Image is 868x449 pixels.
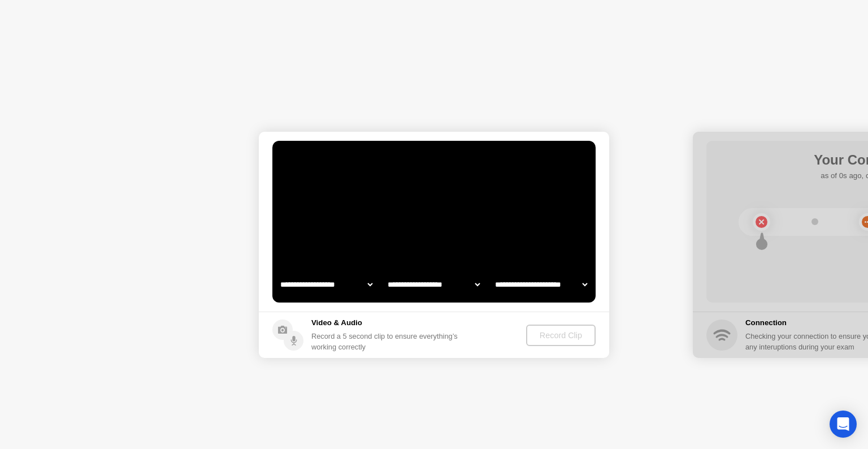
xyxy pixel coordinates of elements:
button: Record Clip [526,325,596,346]
div: Open Intercom Messenger [830,411,857,438]
div: Record a 5 second clip to ensure everything’s working correctly [311,331,462,352]
select: Available cameras [278,273,375,296]
select: Available microphones [493,273,589,296]
h5: Video & Audio [311,317,462,329]
select: Available speakers [385,273,482,296]
div: Record Clip [531,331,591,340]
